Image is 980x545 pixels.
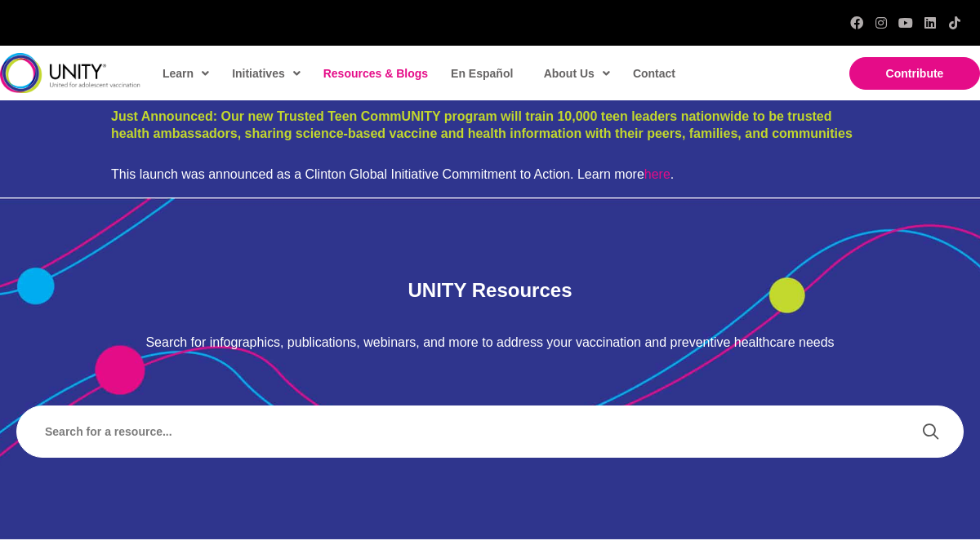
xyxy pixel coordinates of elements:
div: This launch was announced as a Clinton Global Initiative Commitment to Action. Learn more . [111,166,869,182]
a: LinkedIn [924,16,937,29]
input: Search input [33,413,906,450]
a: Instagram [875,16,888,29]
a: Contact [625,55,682,92]
span: Learn [163,61,209,86]
span: Initiatives [232,61,301,86]
a: Contribute [849,57,980,90]
form: Search form [33,413,914,450]
span: En Español [451,67,513,80]
span: UNITY Resources [408,279,572,301]
span: Resources & Blogs [323,67,428,80]
a: here [644,167,670,181]
p: Search for infographics, publications, webinars, and more to address your vaccination and prevent... [16,335,964,352]
span: Contribute [886,67,944,80]
a: En Español [443,55,519,92]
span: Contact [633,67,675,80]
a: Just Announced: Our new Trusted Teen CommUNITY program will train 10,000 teen leaders nationwide ... [111,109,853,140]
a: YouTube [899,16,912,29]
a: TikTok [948,16,961,29]
a: Resources & Blogs [315,55,434,92]
span: About Us [544,61,610,86]
a: About Us [536,55,617,92]
a: Facebook [850,16,863,29]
